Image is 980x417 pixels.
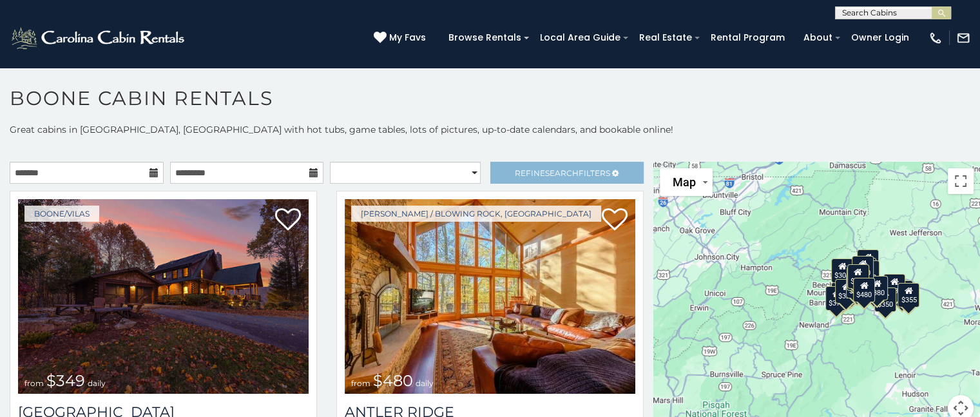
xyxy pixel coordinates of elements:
div: $325 [834,279,856,304]
div: $350 [874,287,896,312]
span: Map [673,175,696,189]
span: daily [88,378,106,388]
a: Browse Rentals [442,28,528,48]
span: Search [545,168,579,178]
img: White-1-2.png [10,25,188,51]
a: About [797,28,839,48]
button: Change map style [660,168,713,196]
div: $480 [853,278,875,302]
div: $375 [825,286,847,311]
div: $305 [831,258,852,283]
a: Add to favorites [275,207,301,234]
a: [PERSON_NAME] / Blowing Rock, [GEOGRAPHIC_DATA] [351,206,601,222]
a: Antler Ridge from $480 daily [345,199,635,394]
div: $225 [845,274,867,298]
div: $250 [857,260,879,285]
button: Toggle fullscreen view [948,168,974,194]
a: Local Area Guide [533,28,627,48]
div: $320 [852,256,874,280]
div: $525 [857,249,879,274]
a: Add to favorites [602,207,628,234]
span: from [24,378,44,388]
span: Refine Filters [515,168,610,178]
span: My Favs [389,31,426,44]
div: $380 [866,276,888,300]
div: $930 [883,274,905,298]
a: Boone/Vilas [24,206,99,222]
a: Diamond Creek Lodge from $349 daily [18,199,309,394]
div: $355 [898,283,919,307]
div: $349 [847,264,869,289]
span: $349 [46,371,85,390]
span: from [351,378,370,388]
a: Rental Program [704,28,791,48]
a: RefineSearchFilters [490,162,644,184]
a: Owner Login [845,28,916,48]
img: Antler Ridge [345,199,635,394]
span: $480 [373,371,413,390]
a: My Favs [374,31,429,45]
span: daily [416,378,434,388]
img: Diamond Creek Lodge [18,199,309,394]
img: phone-regular-white.png [928,31,943,45]
img: mail-regular-white.png [956,31,970,45]
a: Real Estate [633,28,698,48]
